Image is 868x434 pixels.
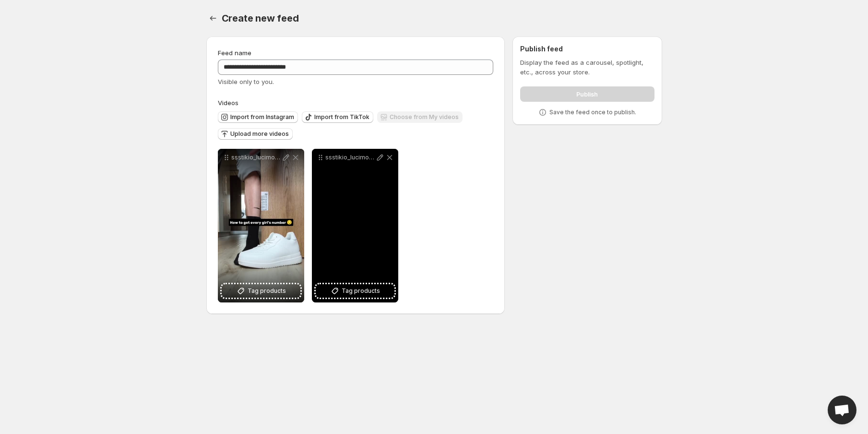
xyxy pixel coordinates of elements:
a: Open chat [828,396,856,424]
span: Upload more videos [230,130,289,138]
button: Tag products [316,284,394,298]
button: Import from Instagram [218,111,298,123]
span: Create new feed [222,12,299,24]
p: Save the feed once to publish. [549,108,636,116]
span: Tag products [342,286,380,296]
span: Import from TikTok [314,113,369,121]
div: ssstikio_lucimoraco_1755528145637Tag products [312,149,398,302]
span: Visible only to you. [218,78,274,85]
button: Tag products [222,284,300,298]
div: ssstikio_lucimoraco_1755529162698Tag products [218,149,304,302]
p: ssstikio_lucimoraco_1755528145637 [325,154,375,161]
span: Import from Instagram [230,113,294,121]
button: Upload more videos [218,128,293,140]
p: ssstikio_lucimoraco_1755529162698 [231,154,281,161]
span: Tag products [248,286,286,296]
span: Feed name [218,49,251,57]
p: Display the feed as a carousel, spotlight, etc., across your store. [520,58,654,77]
span: Videos [218,99,238,107]
button: Import from TikTok [302,111,373,123]
h2: Publish feed [520,44,654,54]
button: Settings [206,12,220,25]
